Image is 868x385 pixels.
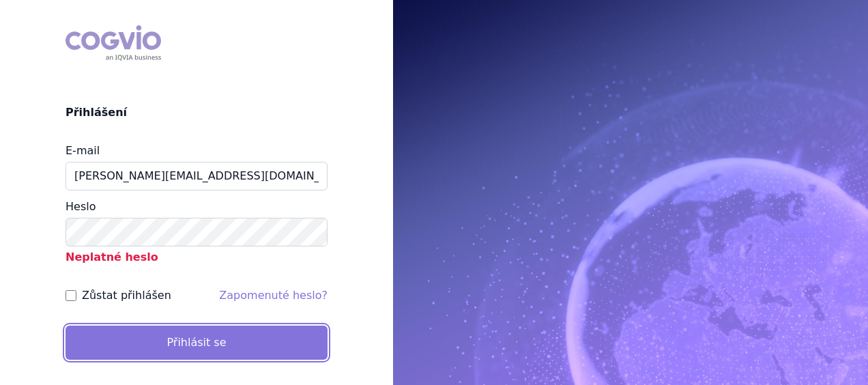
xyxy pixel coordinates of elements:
[82,287,171,304] label: Zůstat přihlášen
[219,289,328,302] a: Zapomenuté heslo?
[66,25,161,61] div: COGVIO
[66,144,100,157] label: E-mail
[66,326,328,360] button: Přihlásit se
[66,104,328,121] h2: Přihlášení
[66,246,328,266] p: Neplatné heslo
[66,200,96,213] label: Heslo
